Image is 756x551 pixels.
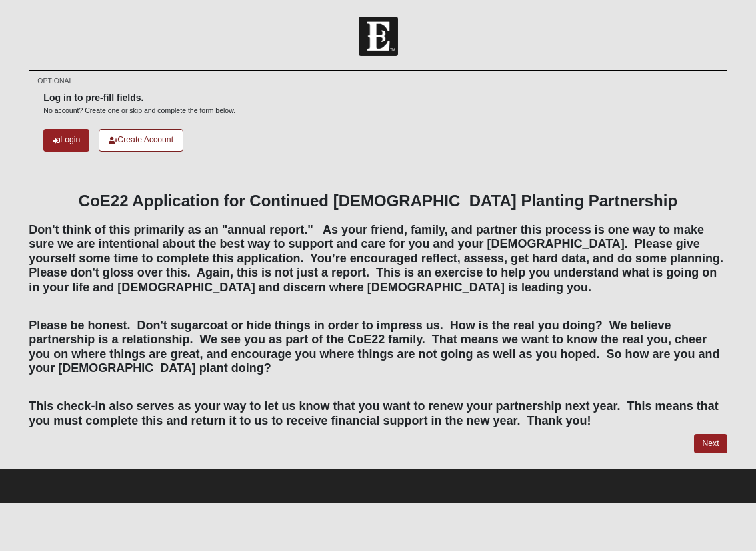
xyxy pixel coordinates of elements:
[694,434,727,453] a: Next
[43,129,89,151] a: Login
[29,223,727,295] h4: Don't think of this primarily as an "annual report." As your friend, family, and partner this pro...
[29,385,727,429] h4: This check-in also serves as your way to let us know that you want to renew your partnership next...
[79,192,677,210] b: CoE22 Application for Continued [DEMOGRAPHIC_DATA] Planting Partnership
[359,17,398,56] img: Church of Eleven22 Logo
[37,76,73,86] small: OPTIONAL
[99,129,183,151] a: Create Account
[43,106,235,116] p: No account? Create one or skip and complete the form below.
[43,92,235,104] h6: Log in to pre-fill fields.
[29,304,727,376] h4: Please be honest. Don't sugarcoat or hide things in order to impress us. How is the real you doin...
